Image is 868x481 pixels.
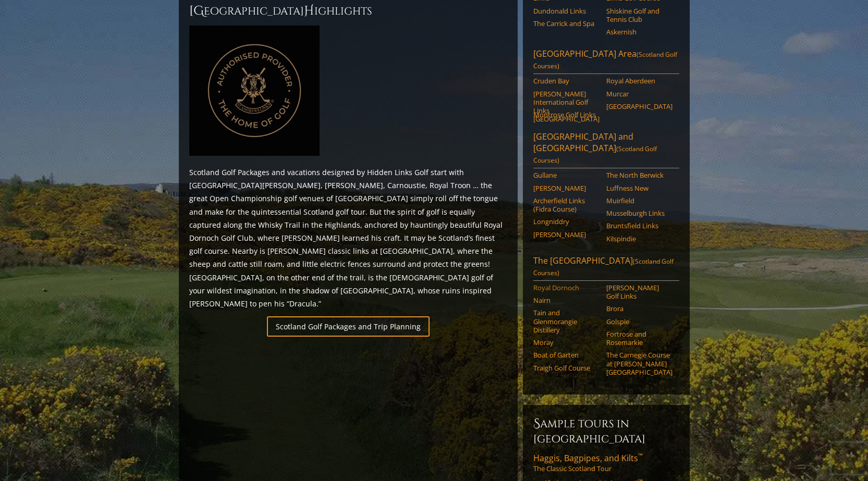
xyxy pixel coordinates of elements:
a: Royal Aberdeen [606,77,673,85]
h6: Sample Tours in [GEOGRAPHIC_DATA] [533,415,679,446]
a: Askernish [606,28,673,36]
a: [PERSON_NAME] [533,184,600,192]
a: Montrose Golf Links [533,110,600,119]
a: [PERSON_NAME] Golf Links [606,283,673,301]
a: [PERSON_NAME] [533,230,600,239]
sup: ™ [638,451,643,460]
a: [GEOGRAPHIC_DATA] [606,102,673,110]
a: Bruntsfield Links [606,221,673,230]
a: Cruden Bay [533,77,600,85]
span: (Scotland Golf Courses) [533,257,674,277]
a: Archerfield Links (Fidra Course) [533,196,600,214]
a: Kilspindie [606,235,673,243]
a: Fortrose and Rosemarkie [606,330,673,347]
a: The [GEOGRAPHIC_DATA](Scotland Golf Courses) [533,255,679,281]
a: Boat of Garten [533,351,600,359]
a: The Carrick and Spa [533,19,600,28]
a: The Carnegie Course at [PERSON_NAME][GEOGRAPHIC_DATA] [606,351,673,376]
a: The North Berwick [606,171,673,179]
a: Dundonald Links [533,7,600,15]
a: Gullane [533,171,600,179]
a: [GEOGRAPHIC_DATA] Area(Scotland Golf Courses) [533,48,679,74]
a: Longniddry [533,217,600,226]
span: (Scotland Golf Courses) [533,50,677,70]
a: Golspie [606,317,673,326]
a: Traigh Golf Course [533,364,600,372]
a: Nairn [533,296,600,304]
a: Scotland Golf Packages and Trip Planning [267,316,430,337]
a: Luffness New [606,184,673,192]
a: Musselburgh Links [606,209,673,217]
span: Haggis, Bagpipes, and Kilts [533,452,643,464]
p: Scotland Golf Packages and vacations designed by Hidden Links Golf start with [GEOGRAPHIC_DATA][P... [189,166,507,310]
span: H [304,3,314,19]
a: Muirfield [606,196,673,205]
a: [PERSON_NAME] International Golf Links [GEOGRAPHIC_DATA] [533,90,600,124]
a: [GEOGRAPHIC_DATA] and [GEOGRAPHIC_DATA](Scotland Golf Courses) [533,131,679,168]
h2: [GEOGRAPHIC_DATA] ighlights [189,3,507,19]
a: Royal Dornoch [533,283,600,292]
a: Shiskine Golf and Tennis Club [606,7,673,24]
a: Haggis, Bagpipes, and Kilts™The Classic Scotland Tour [533,452,679,473]
a: Tain and Glenmorangie Distillery [533,309,600,334]
a: Brora [606,304,673,313]
span: (Scotland Golf Courses) [533,144,657,165]
a: Murcar [606,90,673,98]
a: Moray [533,338,600,347]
